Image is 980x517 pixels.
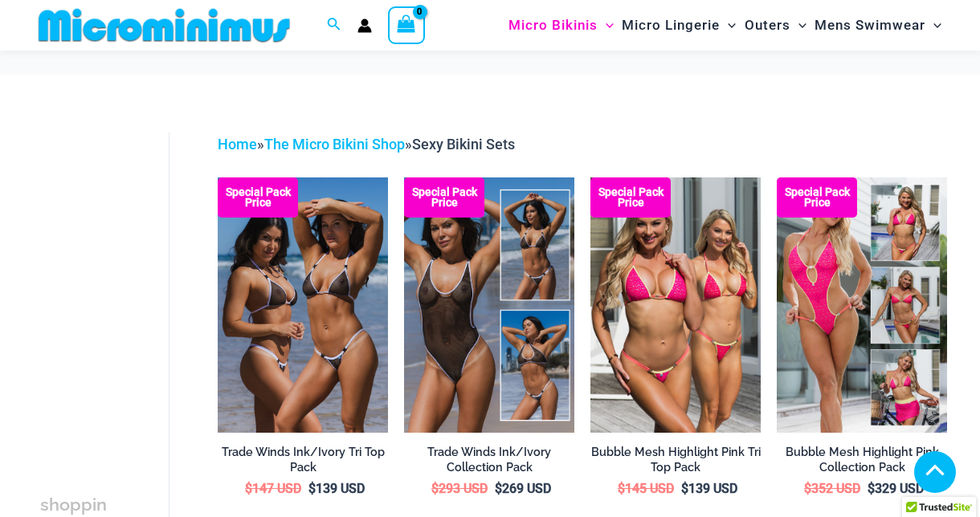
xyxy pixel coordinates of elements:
span: Mens Swimwear [815,5,925,46]
a: Bubble Mesh Highlight Pink Collection Pack [777,445,947,481]
a: Search icon link [327,15,341,35]
bdi: 139 USD [681,481,737,496]
bdi: 352 USD [804,481,860,496]
bdi: 145 USD [618,481,674,496]
h2: Bubble Mesh Highlight Pink Tri Top Pack [590,445,761,474]
span: $ [495,481,502,496]
span: Menu Toggle [598,5,614,46]
span: Outers [745,5,790,46]
iframe: TrustedSite Certified [40,120,185,441]
bdi: 293 USD [431,481,488,496]
nav: Site Navigation [502,2,948,48]
a: View Shopping Cart, empty [388,6,425,43]
span: $ [308,481,316,496]
span: Menu Toggle [790,5,806,46]
h2: Trade Winds Ink/Ivory Tri Top Pack [218,445,388,474]
span: Micro Bikinis [508,5,598,46]
span: Sexy Bikini Sets [412,136,515,153]
span: $ [681,481,688,496]
a: Mens SwimwearMenu ToggleMenu Toggle [811,5,945,46]
b: Special Pack Price [404,187,484,208]
img: Collection Pack [404,177,574,433]
a: Trade Winds Ink/Ivory Tri Top Pack [218,445,388,481]
img: Collection Pack F [777,177,947,433]
img: MM SHOP LOGO FLAT [32,7,296,43]
bdi: 147 USD [245,481,301,496]
a: Home [218,136,257,153]
bdi: 139 USD [308,481,365,496]
a: OutersMenu ToggleMenu Toggle [741,5,811,46]
span: Menu Toggle [925,5,941,46]
a: Micro BikinisMenu ToggleMenu Toggle [504,5,618,46]
a: Collection Pack F Collection Pack BCollection Pack B [777,177,947,433]
h2: Bubble Mesh Highlight Pink Collection Pack [777,445,947,474]
span: Menu Toggle [720,5,736,46]
a: Top Bum Pack Top Bum Pack bTop Bum Pack b [218,177,388,433]
a: Micro LingerieMenu ToggleMenu Toggle [618,5,740,46]
span: $ [868,481,875,496]
span: $ [804,481,811,496]
a: The Micro Bikini Shop [264,136,405,153]
bdi: 269 USD [495,481,551,496]
span: $ [618,481,625,496]
span: $ [245,481,252,496]
img: Tri Top Pack F [590,177,761,433]
a: Account icon link [357,18,372,33]
img: Top Bum Pack [218,177,388,433]
a: Tri Top Pack F Tri Top Pack BTri Top Pack B [590,177,761,433]
span: Micro Lingerie [622,5,720,46]
b: Special Pack Price [590,187,671,208]
b: Special Pack Price [777,187,857,208]
span: $ [431,481,439,496]
a: Bubble Mesh Highlight Pink Tri Top Pack [590,445,761,481]
a: Trade Winds Ink/Ivory Collection Pack [404,445,574,481]
a: Collection Pack Collection Pack b (1)Collection Pack b (1) [404,177,574,433]
bdi: 329 USD [868,481,924,496]
span: » » [218,136,515,153]
h2: Trade Winds Ink/Ivory Collection Pack [404,445,574,474]
b: Special Pack Price [218,187,298,208]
